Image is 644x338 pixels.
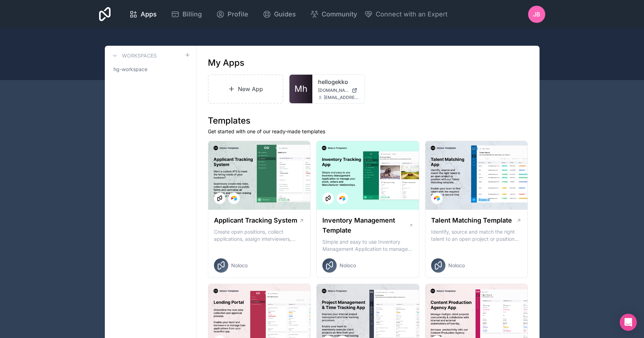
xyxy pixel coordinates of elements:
[340,262,356,269] span: Noloco
[322,238,413,253] p: Simple and easy to use Inventory Management Application to manage your stock, orders and Manufact...
[318,88,349,93] span: [DOMAIN_NAME]
[289,75,312,103] a: Mh
[208,115,528,126] h1: Templates
[620,314,637,331] div: Open Intercom Messenger
[257,6,302,22] a: Guides
[533,10,540,19] span: JB
[208,74,284,104] a: New App
[304,6,363,22] a: Community
[210,6,254,22] a: Profile
[434,195,440,201] img: Airtable Logo
[182,9,202,19] span: Billing
[318,78,359,86] a: hellogekko
[141,9,157,19] span: Apps
[318,88,359,93] a: [DOMAIN_NAME]
[324,95,359,100] span: [EMAIL_ADDRESS][DOMAIN_NAME]
[431,215,512,225] h1: Talent Matching Template
[123,6,162,22] a: Apps
[274,9,296,19] span: Guides
[322,9,357,19] span: Community
[214,215,297,225] h1: Applicant Tracking System
[113,66,147,73] span: hg-workspace
[208,128,528,135] p: Get started with one of our ready-made templates
[448,262,465,269] span: Noloco
[165,6,208,22] a: Billing
[431,228,522,243] p: Identify, source and match the right talent to an open project or position with our Talent Matchi...
[364,9,448,19] button: Connect with an Expert
[208,57,244,69] h1: My Apps
[228,9,248,19] span: Profile
[322,215,408,235] h1: Inventory Management Template
[231,262,248,269] span: Noloco
[111,63,190,76] a: hg-workspace
[231,195,237,201] img: Airtable Logo
[122,52,157,59] h3: Workspaces
[111,51,157,60] a: Workspaces
[214,228,305,243] p: Create open positions, collect applications, assign interviewers, centralise candidate feedback a...
[340,195,345,201] img: Airtable Logo
[376,9,448,19] span: Connect with an Expert
[294,83,307,95] span: Mh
